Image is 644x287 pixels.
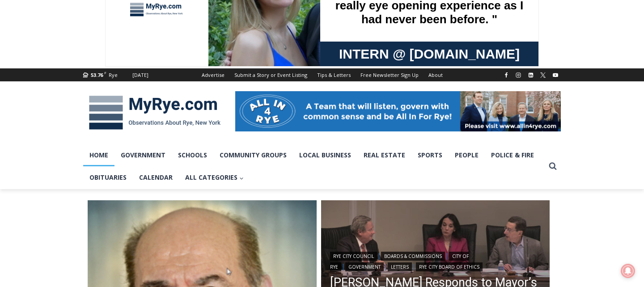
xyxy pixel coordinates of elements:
[513,70,524,80] a: Instagram
[545,158,561,174] button: View Search Form
[525,70,536,80] a: Linkedin
[109,71,118,79] div: Rye
[356,68,424,81] a: Free Newsletter Sign Up
[172,144,213,166] a: Schools
[179,166,250,189] button: Child menu of All Categories
[83,166,133,189] a: Obituaries
[330,252,377,261] a: Rye City Council
[330,250,541,271] div: | | | | |
[104,70,106,75] span: F
[197,68,229,81] a: Advertise
[83,144,545,189] nav: Primary Navigation
[197,68,448,81] nav: Secondary Navigation
[83,144,114,166] a: Home
[411,144,449,166] a: Sports
[538,70,548,80] a: X
[501,70,512,80] a: Facebook
[91,72,103,78] span: 53.76
[229,68,312,81] a: Submit a Story or Event Listing
[114,144,172,166] a: Government
[357,144,411,166] a: Real Estate
[132,71,148,79] div: [DATE]
[381,252,445,261] a: Boards & Commissions
[345,262,384,271] a: Government
[312,68,356,81] a: Tips & Letters
[449,144,485,166] a: People
[330,252,469,271] a: City of Rye
[234,89,415,109] span: Intern @ [DOMAIN_NAME]
[416,262,483,271] a: Rye City Board of Ethics
[424,68,448,81] a: About
[388,262,412,271] a: Letters
[83,89,226,136] img: MyRye.com
[235,91,561,131] img: All in for Rye
[485,144,540,166] a: Police & Fire
[213,144,293,166] a: Community Groups
[215,87,433,111] a: Intern @ [DOMAIN_NAME]
[226,0,423,87] div: "[PERSON_NAME] and I covered the [DATE] Parade, which was a really eye opening experience as I ha...
[293,144,357,166] a: Local Business
[550,70,561,80] a: YouTube
[133,166,179,189] a: Calendar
